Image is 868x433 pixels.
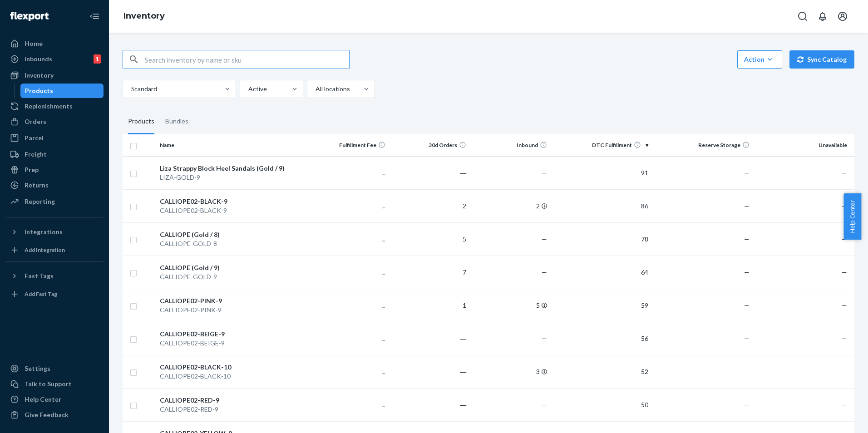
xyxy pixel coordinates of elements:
[156,134,308,156] th: Name
[542,335,547,342] span: —
[312,400,385,409] p: ...
[123,11,165,21] a: Inventory
[551,134,652,156] th: DTC Fulfillment
[25,39,43,48] div: Home
[5,392,104,407] a: Help Center
[20,84,104,98] a: Products
[312,268,385,277] p: ...
[160,405,304,414] div: CALLIOPE02-RED-9
[789,50,854,69] button: Sync Catalog
[5,36,104,51] a: Home
[389,388,470,421] td: ―
[5,162,104,177] a: Prep
[312,334,385,343] p: ...
[551,189,652,222] td: 86
[389,156,470,189] td: ―
[5,52,104,66] a: Inbounds1
[25,410,69,419] div: Give Feedback
[5,243,104,257] a: Add Integration
[551,322,652,355] td: 56
[542,235,547,243] span: —
[25,54,52,64] div: Inbounds
[542,401,547,408] span: —
[744,268,750,276] span: —
[25,102,73,111] div: Replenishments
[389,222,470,256] td: 5
[5,114,104,129] a: Orders
[551,289,652,322] td: 59
[160,164,304,173] div: Liza Strappy Block Heel Sandals (Gold / 9)
[160,330,304,339] div: CALLIOPE02-BEIGE-9
[25,117,46,126] div: Orders
[5,194,104,209] a: Reporting
[753,134,854,156] th: Unavailable
[25,364,50,373] div: Settings
[542,268,547,276] span: —
[542,169,547,177] span: —
[10,12,49,21] img: Flexport logo
[5,408,104,422] button: Give Feedback
[842,268,847,276] span: —
[5,178,104,192] a: Returns
[25,86,53,95] div: Products
[470,189,551,222] td: 2
[842,335,847,342] span: —
[25,395,61,404] div: Help Center
[25,246,65,254] div: Add Integration
[165,109,188,134] div: Bundles
[5,361,104,376] a: Settings
[389,189,470,222] td: 2
[5,68,104,83] a: Inventory
[160,296,304,305] div: CALLIOPE02-PINK-9
[130,84,131,93] input: Standard
[160,339,304,348] div: CALLIOPE02-BEIGE-9
[842,301,847,309] span: —
[25,181,49,190] div: Returns
[160,173,304,182] div: LIZA-GOLD-9
[25,290,57,298] div: Add Fast Tag
[389,289,470,322] td: 1
[160,363,304,372] div: CALLIOPE02-BLACK-10
[5,269,104,283] button: Fast Tags
[312,202,385,211] p: ...
[470,289,551,322] td: 5
[843,193,861,240] button: Help Center
[85,7,104,25] button: Close Navigation
[744,368,750,375] span: —
[312,235,385,244] p: ...
[389,134,470,156] th: 30d Orders
[551,355,652,388] td: 52
[160,206,304,215] div: CALLIOPE02-BLACK-9
[160,396,304,405] div: CALLIOPE02-RED-9
[833,7,852,25] button: Open account menu
[470,355,551,388] td: 3
[25,379,72,389] div: Talk to Support
[25,197,55,206] div: Reporting
[842,235,847,243] span: —
[5,225,104,239] button: Integrations
[25,150,47,159] div: Freight
[744,235,750,243] span: —
[389,256,470,289] td: 7
[160,197,304,206] div: CALLIOPE02-BLACK-9
[842,401,847,408] span: —
[5,147,104,162] a: Freight
[160,230,304,239] div: CALLIOPE (Gold / 8)
[737,50,782,69] button: Action
[744,55,775,64] div: Action
[744,301,750,309] span: —
[842,368,847,375] span: —
[312,367,385,376] p: ...
[25,271,54,280] div: Fast Tags
[551,388,652,421] td: 50
[551,156,652,189] td: 91
[308,134,389,156] th: Fulfillment Fee
[25,133,44,143] div: Parcel
[5,99,104,113] a: Replenishments
[389,355,470,388] td: ―
[25,227,63,236] div: Integrations
[744,401,750,408] span: —
[842,202,847,210] span: —
[551,256,652,289] td: 64
[5,287,104,301] a: Add Fast Tag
